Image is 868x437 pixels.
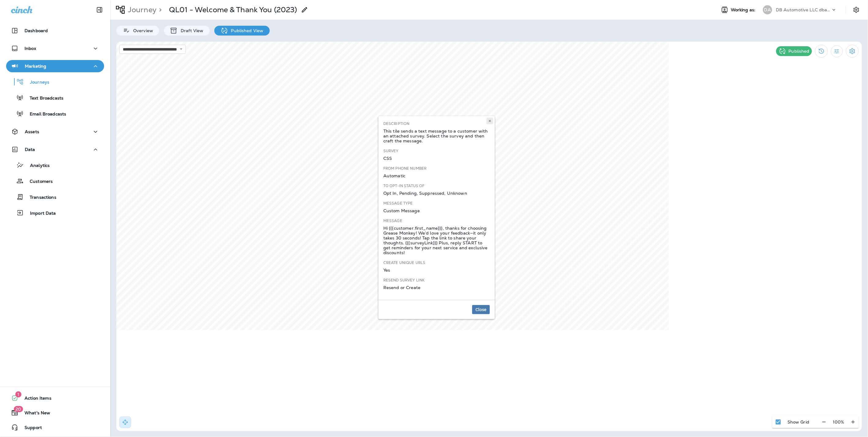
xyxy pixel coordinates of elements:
p: Transactions [24,195,56,201]
p: Draft View [178,28,203,33]
div: This tile sends a text message to a customer with an attached survey. Select the survey and then ... [383,121,490,143]
div: Resend or Create [383,285,490,290]
button: Close [472,305,490,314]
button: Settings [851,4,862,15]
p: Journeys [24,80,49,85]
label: Description [383,121,410,126]
div: Hi {{{customer.first_name}}}, thanks for choosing Grease Monkey! We’d love your feedback—it only ... [383,226,490,255]
button: Data [6,143,104,156]
p: Inbox [24,46,36,51]
button: View Changelog [815,45,828,58]
button: Support [6,421,104,434]
label: Resend Survey Link [383,278,425,283]
div: Yes [383,268,490,273]
label: Message [383,218,402,223]
span: Working as: [731,7,757,13]
p: Email Broadcasts [24,111,66,117]
button: Journeys [6,75,104,88]
button: Import Data [6,206,104,219]
button: Text Broadcasts [6,91,104,104]
p: Import Data [24,211,56,217]
span: Support [18,425,42,432]
div: Automatic [383,173,490,178]
button: 1Action Items [6,392,104,404]
p: Assets [25,129,39,134]
button: Assets [6,126,104,138]
p: Analytics [24,163,50,169]
button: Inbox [6,42,104,55]
button: Customers [6,175,104,187]
div: CSS [383,156,490,161]
button: Marketing [6,60,104,72]
p: Overview [130,28,153,33]
p: Marketing [25,64,46,69]
button: Analytics [6,159,104,171]
p: Customers [24,179,53,185]
p: > [156,5,162,14]
span: 1 [15,391,21,397]
button: Dashboard [6,24,104,37]
p: DB Automotive LLC dba Grease Monkey [776,7,831,12]
p: Text Broadcasts [24,96,63,101]
div: Custom Message [383,208,490,213]
span: 20 [14,406,23,412]
div: Opt In, Pending, Suppressed, Unknown [383,191,490,196]
button: 20What's New [6,407,104,419]
label: Survey [383,149,399,153]
p: Journey [126,5,156,14]
p: Published [789,49,810,54]
span: What's New [18,410,50,418]
label: Create Unique URLs [383,260,426,265]
p: Data [25,147,35,152]
p: QL01 - Welcome & Thank You (2023) [169,5,297,14]
label: To Opt-In Status Of [383,183,425,188]
button: Transactions [6,190,104,203]
label: Message Type [383,201,413,206]
button: Email Broadcasts [6,107,104,120]
div: DA [763,5,772,14]
span: Action Items [18,396,51,403]
p: 100 % [833,420,844,424]
button: Settings [846,45,859,58]
p: Show Grid [787,420,809,424]
p: Published View [228,28,264,33]
button: Filter Statistics [831,45,843,57]
button: Collapse Sidebar [91,4,108,16]
label: From Phone Number [383,166,426,171]
p: Dashboard [24,28,48,33]
span: Close [475,307,487,312]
